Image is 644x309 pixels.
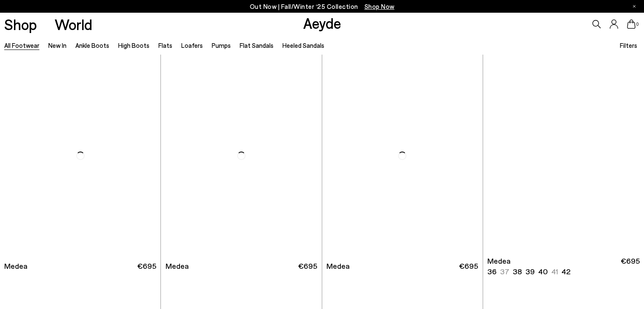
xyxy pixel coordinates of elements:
[483,257,644,276] a: Medea 36 37 38 39 40 41 42 €695
[636,22,640,27] span: 0
[158,41,172,49] a: Flats
[137,261,156,271] span: €695
[538,266,548,277] li: 40
[4,41,39,49] a: All Footwear
[483,55,644,257] div: 1 / 6
[303,14,341,32] a: Aeyde
[525,266,535,277] li: 39
[4,261,28,271] span: Medea
[250,1,395,12] p: Out Now | Fall/Winter ‘25 Collection
[620,41,637,49] span: Filters
[75,41,109,49] a: Ankle Boots
[561,266,570,277] li: 42
[487,256,511,266] span: Medea
[240,41,274,49] a: Flat Sandals
[483,55,644,257] img: Medea Suede Knee-High Boots
[48,41,66,49] a: New In
[322,257,483,276] a: Medea €695
[513,266,522,277] li: 38
[326,261,350,271] span: Medea
[487,266,568,277] ul: variant
[487,266,497,277] li: 36
[166,261,189,271] span: Medea
[212,41,231,49] a: Pumps
[627,19,636,29] a: 0
[483,55,644,257] a: 6 / 6 1 / 6 2 / 6 3 / 6 4 / 6 5 / 6 6 / 6 1 / 6 Next slide Previous slide
[322,55,483,257] img: Medea Suede Knee-High Boots
[298,261,317,271] span: €695
[4,17,37,32] a: Shop
[161,257,321,276] a: Medea €695
[282,41,324,49] a: Heeled Sandals
[118,41,149,49] a: High Boots
[55,17,92,32] a: World
[621,256,640,277] span: €695
[365,3,395,10] span: Navigate to /collections/new-in
[181,41,203,49] a: Loafers
[459,261,478,271] span: €695
[161,55,321,257] img: Medea Knee-High Boots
